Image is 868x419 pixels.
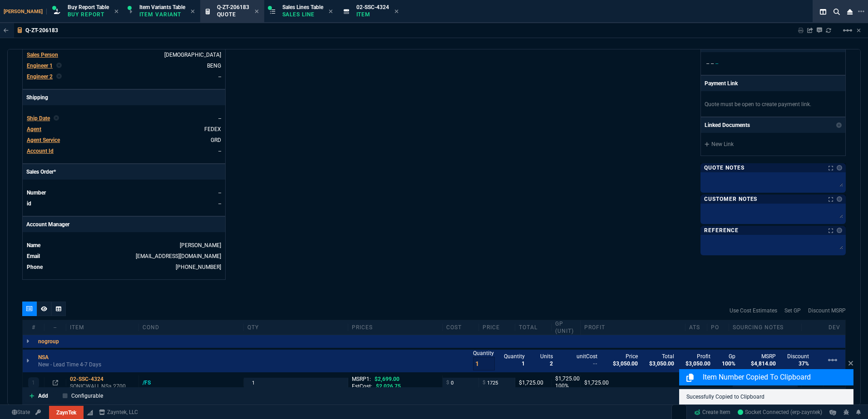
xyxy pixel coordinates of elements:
[27,126,41,132] span: Agent
[9,408,33,416] a: Global State
[356,11,389,18] p: Item
[857,27,861,34] a: Hide Workbench
[824,324,845,331] div: dev
[552,320,581,335] div: GP (unit)
[26,252,222,261] tr: undefined
[33,408,44,416] a: API TOKEN
[38,338,59,345] p: nogroup
[830,6,843,17] nx-icon: Search
[44,324,66,331] div: --
[56,62,62,70] nx-icon: Clear selected rep
[703,372,852,383] p: Item Number Copied to Clipboard
[26,72,222,81] tr: undefined
[38,361,101,368] p: New - Lead Time 4-7 Days
[23,164,225,180] p: Sales Order*
[26,188,222,197] tr: undefined
[27,253,40,259] span: Email
[4,27,9,34] nx-icon: Back to Table
[27,190,46,196] span: Number
[53,380,58,386] nx-icon: Open In Opposite Panel
[581,324,686,331] div: Profit
[139,4,185,10] span: Item Variants Table
[282,4,323,10] span: Sales Lines Table
[555,375,577,382] p: $1,725.00
[26,263,222,272] tr: undefined
[375,376,399,382] span: $2,699.00
[27,52,58,58] span: Sales Person
[68,11,109,18] p: Buy Report
[483,379,485,386] span: $
[704,164,745,171] p: Quote Notes
[858,7,864,16] nx-icon: Open New Tab
[38,354,49,361] p: NSA
[218,115,221,122] span: --
[70,375,135,383] div: 02-SSC-4324
[32,379,35,386] p: 1
[686,324,707,331] div: ATS
[27,200,31,207] span: id
[68,4,109,10] span: Buy Report Table
[211,137,221,143] a: GRD
[555,382,569,390] p: 100%
[738,408,822,416] a: SG_-pIRQqiM41QWLAAGM
[26,241,222,250] tr: undefined
[690,405,734,419] a: Create Item
[23,217,225,232] p: Account Manager
[705,140,842,148] a: New Link
[218,200,221,207] a: --
[738,409,822,415] span: Socket Connected (erp-zayntek)
[244,324,349,331] div: qty
[218,73,221,80] a: --
[176,264,221,270] a: (469) 476-5010
[352,375,439,383] div: MSRP1:
[27,73,53,80] span: Engineer 2
[217,4,249,10] span: Q-ZT-206183
[515,324,552,331] div: Total
[54,114,59,122] nx-icon: Clear selected rep
[686,393,846,401] p: Sucessfully Copied to Clipboard
[356,4,389,10] span: 02-SSC-4324
[473,350,495,357] p: Quantity
[218,190,221,196] a: --
[329,8,333,15] nx-icon: Close Tab
[705,79,738,88] p: Payment Link
[446,379,449,386] span: $
[114,8,118,15] nx-icon: Close Tab
[4,9,47,15] span: [PERSON_NAME]
[207,63,221,69] a: BENG
[443,324,479,331] div: cost
[348,324,443,331] div: prices
[27,137,60,143] span: Agent Service
[26,136,222,145] tr: undefined
[27,148,54,154] span: Account Id
[842,25,853,36] mat-icon: Example home icon
[704,195,757,203] p: Customer Notes
[27,242,40,248] span: Name
[180,242,221,248] a: [PERSON_NAME]
[711,60,714,67] span: --
[26,199,222,208] tr: undefined
[784,307,801,315] a: Set GP
[56,73,62,81] nx-icon: Clear selected rep
[164,52,221,58] a: [DEMOGRAPHIC_DATA]
[255,8,259,15] nx-icon: Close Tab
[706,60,709,67] span: --
[816,6,830,17] nx-icon: Split Panels
[191,8,195,15] nx-icon: Close Tab
[27,264,43,270] span: Phone
[23,324,44,331] div: #
[26,125,222,134] tr: undefined
[479,324,515,331] div: price
[139,324,244,331] div: cond
[729,324,802,331] div: Sourcing Notes
[26,114,222,123] tr: undefined
[808,307,846,315] a: Discount MSRP
[27,115,50,122] span: Ship Date
[827,355,838,365] mat-icon: Example home icon
[25,27,58,34] p: Q-ZT-206183
[704,227,739,234] p: Reference
[143,379,159,386] div: /FS
[843,6,856,17] nx-icon: Close Workbench
[584,379,681,386] div: $1,725.00
[519,379,547,386] div: $1,725.00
